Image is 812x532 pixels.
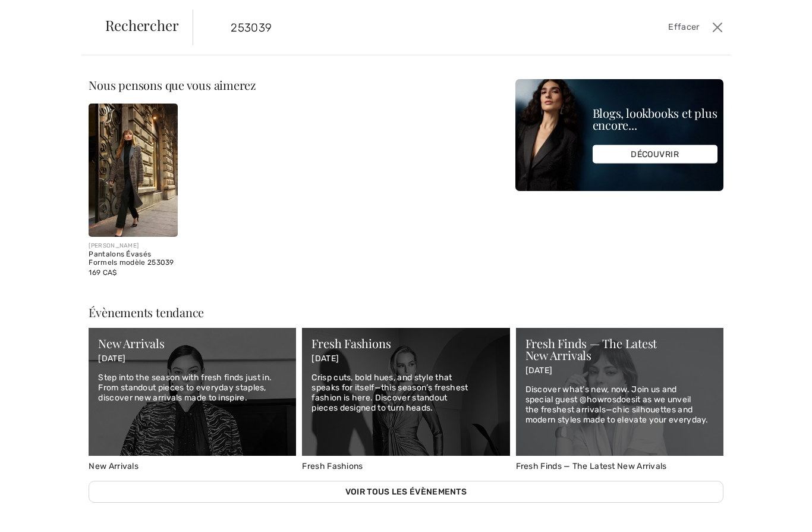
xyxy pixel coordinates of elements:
[593,107,717,131] div: Blogs, lookbooks et plus encore...
[89,268,117,277] span: 169 CA$
[89,328,296,471] a: New Arrivals New Arrivals [DATE] Step into the season with fresh finds just in. From standout pie...
[525,385,714,425] p: Discover what’s new, now. Join us and special guest @howrosdoesit as we unveil the freshest arriv...
[311,354,500,364] p: [DATE]
[89,104,177,237] img: Pantalons Évasés Formels modèle 253039. Black
[515,79,723,191] img: Blogs, lookbooks et plus encore...
[525,337,714,361] div: Fresh Finds — The Latest New Arrivals
[311,337,500,349] div: Fresh Fashions
[516,461,667,471] span: Fresh Finds — The Latest New Arrivals
[89,242,177,251] div: [PERSON_NAME]
[89,251,177,267] div: Pantalons Évasés Formels modèle 253039
[98,373,287,403] p: Step into the season with fresh finds just in. From standout pieces to everyday staples, discover...
[302,461,363,471] span: Fresh Fashions
[89,77,256,93] span: Nous pensons que vous aimerez
[302,328,509,471] a: Fresh Fashions Fresh Fashions [DATE] Crisp cuts, bold hues, and style that speaks for itself—this...
[593,145,717,164] div: DÉCOUVRIR
[89,481,723,503] a: Voir tous les évènements
[516,328,723,471] a: Fresh Finds — The Latest New Arrivals Fresh Finds — The Latest New Arrivals [DATE] Discover what’...
[311,373,500,413] p: Crisp cuts, bold hues, and style that speaks for itself—this season’s freshest fashion is here. D...
[105,18,179,32] span: Rechercher
[668,21,699,34] span: Effacer
[525,366,714,376] p: [DATE]
[222,10,587,45] input: TAPER POUR RECHERCHER
[709,18,726,37] button: Ferme
[89,306,723,318] div: Évènements tendance
[98,337,287,349] div: New Arrivals
[89,461,139,471] span: New Arrivals
[98,354,287,364] p: [DATE]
